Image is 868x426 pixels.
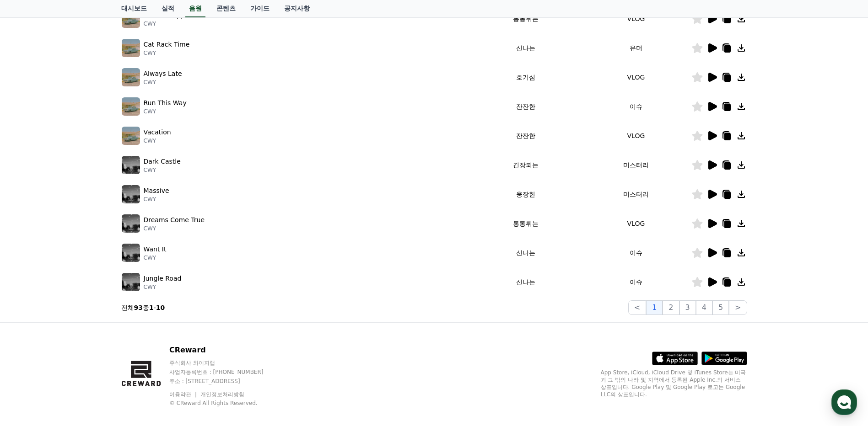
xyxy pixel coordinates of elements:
button: 1 [646,300,663,315]
button: < [628,300,646,315]
button: 5 [712,300,729,315]
img: music [122,68,140,86]
img: music [122,214,140,233]
button: > [729,300,747,315]
p: CWY [144,49,190,57]
td: 긴장되는 [470,150,581,180]
strong: 93 [134,304,143,311]
span: 설정 [141,304,152,311]
p: App Store, iCloud, iCloud Drive 및 iTunes Store는 미국과 그 밖의 나라 및 지역에서 등록된 Apple Inc.의 서비스 상표입니다. Goo... [601,369,747,398]
p: 주식회사 와이피랩 [169,359,281,367]
p: 전체 중 - [121,303,165,312]
p: CWY [144,225,205,232]
a: 이용약관 [169,391,198,398]
td: 신나는 [470,238,581,267]
p: CWY [144,137,171,144]
a: 설정 [118,290,176,313]
td: 이슈 [581,267,691,297]
span: 홈 [29,304,34,311]
a: 홈 [3,290,60,313]
strong: 10 [156,304,165,311]
td: 잔잔한 [470,92,581,121]
td: VLOG [581,209,691,238]
p: Run This Way [144,98,187,108]
button: 2 [663,300,679,315]
p: Want It [144,245,167,254]
p: 사업자등록번호 : [PHONE_NUMBER] [169,368,281,376]
img: music [122,10,140,28]
td: 미스터리 [581,150,691,180]
img: music [122,185,140,203]
p: Cat Rack Time [144,40,190,49]
p: © CReward All Rights Reserved. [169,399,281,407]
img: music [122,127,140,145]
a: 대화 [60,290,118,313]
span: 대화 [84,304,95,311]
td: VLOG [581,63,691,92]
img: music [122,97,140,116]
p: Dark Castle [144,157,181,166]
td: 이슈 [581,238,691,267]
p: CWY [144,108,187,115]
p: CWY [144,166,181,174]
img: music [122,273,140,291]
td: 신나는 [470,33,581,63]
td: 신나는 [470,267,581,297]
p: CWY [144,196,169,203]
p: Massive [144,186,169,196]
img: music [122,244,140,262]
td: 호기심 [470,63,581,92]
td: 이슈 [581,92,691,121]
td: 통통튀는 [470,4,581,33]
a: 개인정보처리방침 [200,391,244,398]
p: Dreams Come True [144,215,205,225]
img: music [122,39,140,57]
button: 4 [696,300,712,315]
td: 미스터리 [581,180,691,209]
img: music [122,156,140,174]
p: CWY [144,254,167,261]
p: CWY [144,20,202,27]
p: Jungle Road [144,274,182,283]
p: CWY [144,283,182,291]
td: 유머 [581,33,691,63]
td: VLOG [581,121,691,150]
td: VLOG [581,4,691,33]
p: CReward [169,345,281,356]
td: 통통튀는 [470,209,581,238]
td: 웅장한 [470,180,581,209]
button: 3 [679,300,696,315]
p: CWY [144,79,182,86]
p: 주소 : [STREET_ADDRESS] [169,378,281,385]
p: Vacation [144,128,171,137]
p: Always Late [144,69,182,79]
td: 잔잔한 [470,121,581,150]
strong: 1 [149,304,154,311]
